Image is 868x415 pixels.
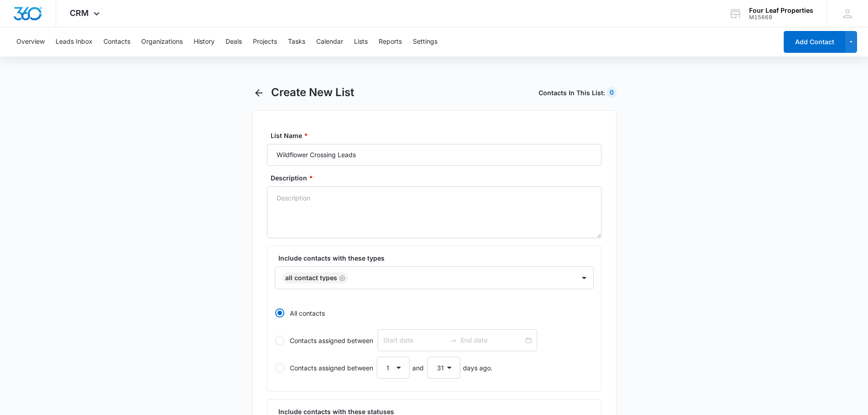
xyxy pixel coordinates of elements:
label: Contacts assigned between [275,329,594,351]
button: Contacts [103,27,130,56]
span: Contacts In This List : [539,88,605,97]
div: Contacts assigned between and days ago. [290,357,493,379]
button: Deals [226,27,242,56]
div: All Contact Types [285,275,337,281]
span: swap-right [450,337,457,344]
input: Contacts assigned between [461,335,524,345]
label: Description [271,173,605,183]
label: All contacts [275,302,594,324]
button: Reports [379,27,402,56]
select: Contacts assigned betweenanddays ago. [377,357,410,379]
select: Contacts assigned betweenanddays ago. [427,357,460,379]
div: Remove All Contact Types [337,275,345,281]
button: Lists [354,27,368,56]
input: List Name [267,144,601,166]
button: Overview [16,27,45,56]
label: List Name [271,131,605,140]
span: to [450,337,457,344]
button: Projects [253,27,277,56]
h1: Create New List [271,86,354,99]
input: Contacts assigned between [383,335,446,345]
button: Organizations [141,27,183,56]
button: Calendar [316,27,343,56]
button: History [194,27,215,56]
button: Add Contact [784,31,845,53]
button: Tasks [288,27,305,56]
div: 0 [607,87,616,98]
button: Leads Inbox [56,27,92,56]
div: account name [749,7,813,14]
button: Settings [413,27,437,56]
div: account id [749,14,813,20]
span: CRM [70,8,89,18]
label: Include contacts with these types [278,253,597,263]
